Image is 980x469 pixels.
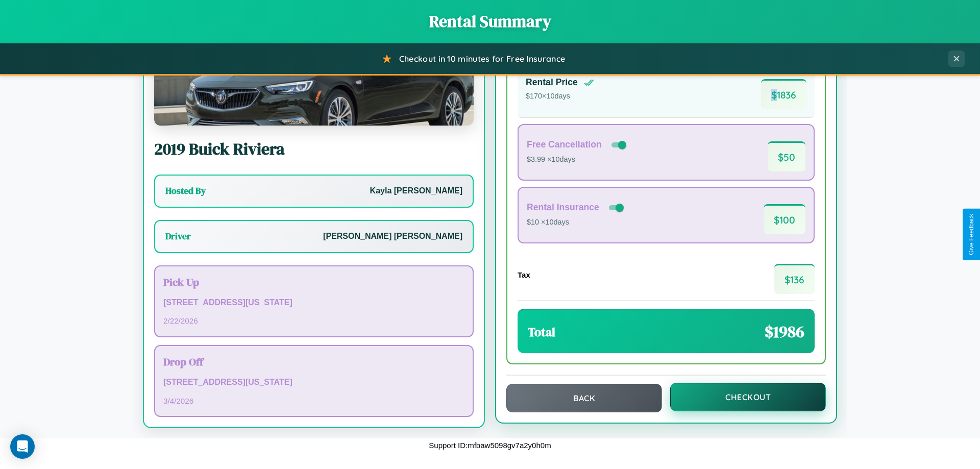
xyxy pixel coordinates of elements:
[526,77,578,88] h4: Rental Price
[370,184,462,199] p: Kayla [PERSON_NAME]
[527,216,626,229] p: $10 × 10 days
[10,10,970,33] h1: Rental Summary
[163,375,464,390] p: [STREET_ADDRESS][US_STATE]
[163,275,464,289] h3: Pick Up
[506,384,662,412] button: Back
[968,214,975,255] div: Give Feedback
[774,264,815,294] span: $ 136
[528,324,555,340] h3: Total
[10,434,35,459] div: Open Intercom Messenger
[765,320,804,343] span: $ 1986
[163,354,464,369] h3: Drop Off
[154,138,474,160] h2: 2019 Buick Riviera
[761,79,806,109] span: $ 1836
[764,204,805,234] span: $ 100
[527,202,599,213] h4: Rental Insurance
[163,394,464,408] p: 3 / 4 / 2026
[399,54,565,64] span: Checkout in 10 minutes for Free Insurance
[165,230,191,242] h3: Driver
[526,90,594,103] p: $ 170 × 10 days
[527,139,602,150] h4: Free Cancellation
[670,383,826,411] button: Checkout
[527,153,628,166] p: $3.99 × 10 days
[163,314,464,328] p: 2 / 22 / 2026
[163,295,464,310] p: [STREET_ADDRESS][US_STATE]
[518,270,530,279] h4: Tax
[429,438,551,452] p: Support ID: mfbaw5098gv7a2y0h0m
[768,141,805,171] span: $ 50
[323,229,462,244] p: [PERSON_NAME] [PERSON_NAME]
[165,185,206,197] h3: Hosted By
